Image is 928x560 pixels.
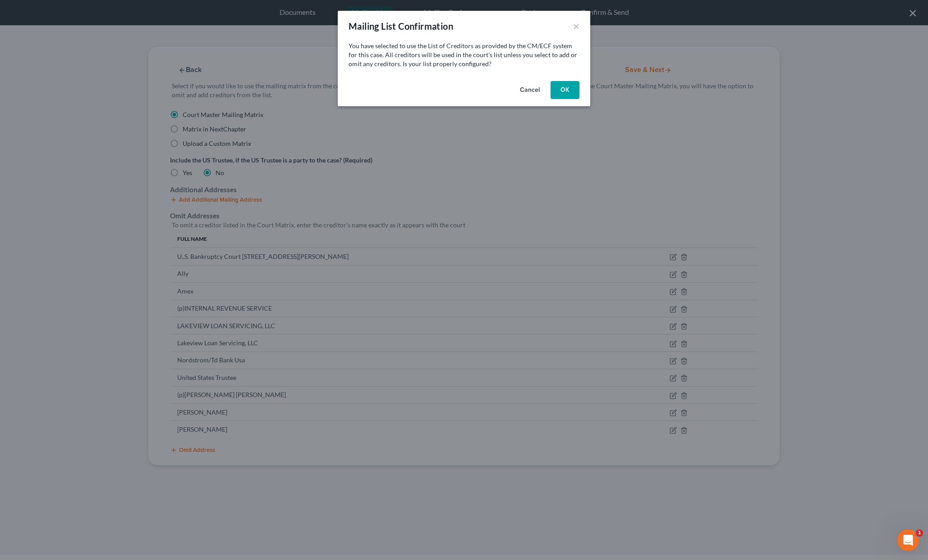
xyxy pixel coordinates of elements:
[349,20,453,32] div: Mailing List Confirmation
[897,529,919,551] iframe: Intercom live chat
[573,21,579,32] button: ×
[916,529,923,537] span: 1
[349,41,579,68] p: You have selected to use the List of Creditors as provided by the CM/ECF system for this case. Al...
[551,81,579,99] button: OK
[513,81,547,99] button: Cancel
